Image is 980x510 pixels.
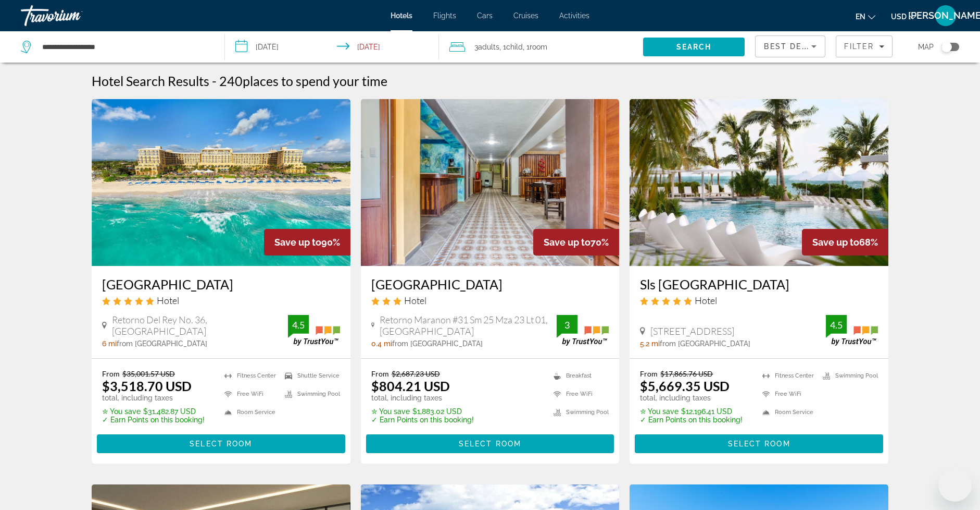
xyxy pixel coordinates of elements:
span: Map [918,40,934,54]
button: Travelers: 3 adults, 1 child [439,31,643,63]
p: total, including taxes [102,394,205,402]
button: Search [643,38,745,56]
span: Adults [478,43,499,51]
del: $17,865.76 USD [660,369,713,378]
li: Free WiFi [757,387,818,400]
a: Select Room [97,436,345,448]
a: Activities [559,11,589,20]
div: 3 star Hotel [371,295,609,306]
span: Select Room [190,440,252,448]
button: Change language [856,9,875,24]
span: - [212,73,217,89]
img: TrustYou guest rating badge [557,315,609,346]
li: Room Service [219,406,280,419]
ins: $5,669.35 USD [640,378,730,394]
span: Retorno Del Rey No. 36, [GEOGRAPHIC_DATA] [112,314,287,337]
span: , 1 [499,40,523,54]
li: Breakfast [548,369,609,382]
del: $2,687.23 USD [392,369,440,378]
div: 90% [264,229,350,256]
span: Save up to [274,237,321,248]
span: ✮ You save [640,407,679,416]
span: Hotels [391,11,412,20]
button: Toggle map [934,42,959,52]
p: total, including taxes [640,394,743,402]
a: [GEOGRAPHIC_DATA] [371,276,609,292]
span: From [371,369,389,378]
span: from [GEOGRAPHIC_DATA] [117,339,207,348]
span: USD [891,13,907,21]
span: from [GEOGRAPHIC_DATA] [392,339,483,348]
button: Change currency [891,9,916,24]
div: 4.5 [826,319,847,331]
button: Select check in and out date [225,31,439,63]
li: Fitness Center [757,369,818,382]
ins: $804.21 USD [371,378,450,394]
del: $35,001.57 USD [122,369,175,378]
span: Hotel [695,295,717,306]
span: 6 mi [102,339,117,348]
iframe: Button to launch messaging window [938,468,972,502]
a: Select Room [366,436,614,448]
li: Free WiFi [219,387,280,400]
div: 5 star Hotel [640,295,878,306]
span: Save up to [544,237,590,248]
img: Sls Playa Mujeres [630,99,888,266]
h3: [GEOGRAPHIC_DATA] [102,276,340,292]
span: en [856,13,865,21]
mat-select: Sort by [764,40,816,53]
div: 68% [802,229,888,256]
span: Child [506,43,523,51]
li: Swimming Pool [818,369,878,382]
p: $1,883.02 USD [371,407,474,416]
a: Cruises [513,11,538,20]
div: 70% [533,229,619,256]
span: Select Room [728,440,790,448]
span: Hotel [404,295,426,306]
span: Flights [433,11,456,20]
a: Travorium [21,2,125,29]
h1: Hotel Search Results [92,73,209,89]
span: Filter [844,42,874,51]
img: TrustYou guest rating badge [288,315,340,346]
span: ✮ You save [102,407,141,416]
li: Free WiFi [548,387,609,400]
input: Search hotel destination [41,39,209,55]
p: ✓ Earn Points on this booking! [640,416,743,424]
span: From [102,369,120,378]
button: Select Room [635,434,883,453]
img: Hotel Arco Maya [361,99,620,266]
span: Room [530,43,547,51]
span: Select Room [459,440,521,448]
img: Kempinski Hotel Cancún [92,99,350,266]
a: Cars [477,11,493,20]
div: 3 [557,319,577,331]
p: ✓ Earn Points on this booking! [102,416,205,424]
a: Sls [GEOGRAPHIC_DATA] [640,276,878,292]
span: Best Deals [764,42,818,51]
span: [STREET_ADDRESS] [650,325,734,337]
p: ✓ Earn Points on this booking! [371,416,474,424]
span: places to spend your time [243,73,387,89]
span: from [GEOGRAPHIC_DATA] [660,339,750,348]
li: Shuttle Service [280,369,340,382]
span: 0.4 mi [371,339,392,348]
button: Select Room [366,434,614,453]
span: From [640,369,658,378]
p: $12,196.41 USD [640,407,743,416]
span: , 1 [523,40,547,54]
span: Save up to [812,237,859,248]
button: User Menu [932,5,959,27]
button: Select Room [97,434,345,453]
span: ✮ You save [371,407,410,416]
span: Search [676,43,712,51]
span: Retorno Maranon #31 Sm 25 Mza 23 Lt 01, [GEOGRAPHIC_DATA] [380,314,557,337]
div: 4.5 [288,319,309,331]
div: 5 star Hotel [102,295,340,306]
